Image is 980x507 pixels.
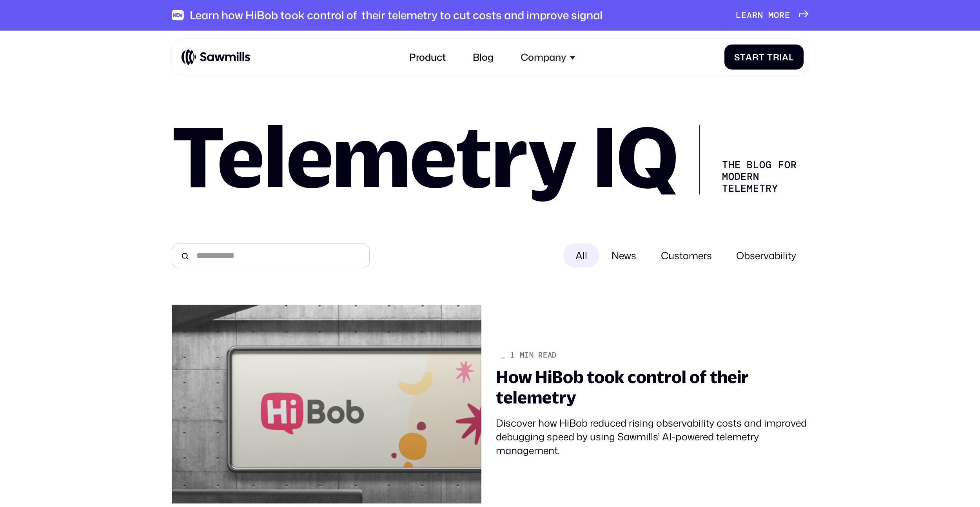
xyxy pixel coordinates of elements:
[782,52,789,62] span: a
[510,351,515,360] div: 1
[734,52,740,62] span: S
[779,52,782,62] span: i
[736,10,741,20] span: L
[402,44,454,71] a: Product
[773,52,780,62] span: r
[747,10,752,20] span: a
[599,244,649,267] span: News
[774,10,779,20] span: o
[741,10,747,20] span: e
[724,45,804,70] a: StartTrial
[190,9,603,22] div: Learn how HiBob took control of their telemetry to cut costs and improve signal
[521,51,566,63] div: Company
[501,351,506,360] div: _
[649,244,724,267] span: Customers
[789,52,794,62] span: l
[699,125,797,194] div: The Blog for Modern telemetry
[724,244,809,267] span: Observability
[496,416,808,457] div: Discover how HiBob reduced rising observability costs and improved debugging speed by using Sawmi...
[563,244,600,267] div: All
[752,10,758,20] span: r
[779,10,785,20] span: r
[740,52,746,62] span: t
[736,10,808,20] a: Learnmore
[767,52,773,62] span: T
[520,351,557,360] div: min read
[513,44,583,71] div: Company
[759,52,765,62] span: t
[768,10,774,20] span: m
[785,10,790,20] span: e
[758,10,763,20] span: n
[752,52,759,62] span: r
[172,116,678,194] h1: Telemetry IQ
[496,367,808,407] div: How HiBob took control of their telemetry
[465,44,501,71] a: Blog
[746,52,752,62] span: a
[172,244,809,268] form: All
